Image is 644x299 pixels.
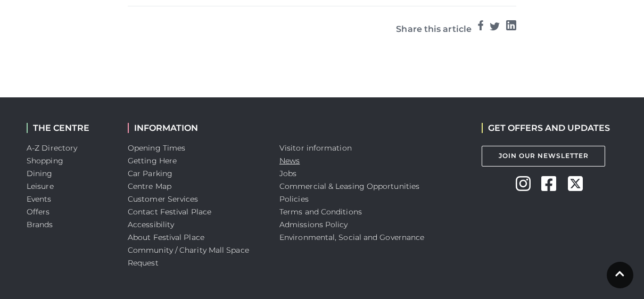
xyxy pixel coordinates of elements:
[27,220,53,229] a: Brands
[27,194,52,204] a: Events
[27,169,53,178] a: Dining
[128,207,211,217] a: Contact Festival Place
[279,143,352,153] a: Visitor information
[279,194,309,204] a: Policies
[128,181,171,191] a: Centre Map
[128,123,263,133] h2: INFORMATION
[478,19,483,37] a: Facebook
[506,19,516,37] a: LinkedIn
[482,146,605,167] a: Join Our Newsletter
[27,207,50,217] a: Offers
[27,181,54,191] a: Leisure
[27,123,112,133] h2: THE CENTRE
[482,123,610,133] h2: GET OFFERS AND UPDATES
[478,20,483,30] img: Facebook
[128,245,249,268] a: Community / Charity Mall Space Request
[128,143,185,153] a: Opening Times
[506,20,516,30] img: Google
[490,19,500,37] a: Twitter
[128,194,199,204] a: Customer Services
[128,169,172,178] a: Car Parking
[279,156,300,165] a: News
[279,207,362,217] a: Terms and Conditions
[27,143,77,153] a: A-Z Directory
[279,232,424,242] a: Environmental, Social and Governance
[279,181,419,191] a: Commercial & Leasing Opportunities
[279,169,296,178] a: Jobs
[490,20,500,31] img: Twitter
[128,232,204,242] a: About Festival Place
[128,156,177,165] a: Getting Here
[128,220,174,229] a: Accessibility
[27,156,63,165] a: Shopping
[279,220,348,229] a: Admissions Policy
[396,21,472,34] h3: Share this article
